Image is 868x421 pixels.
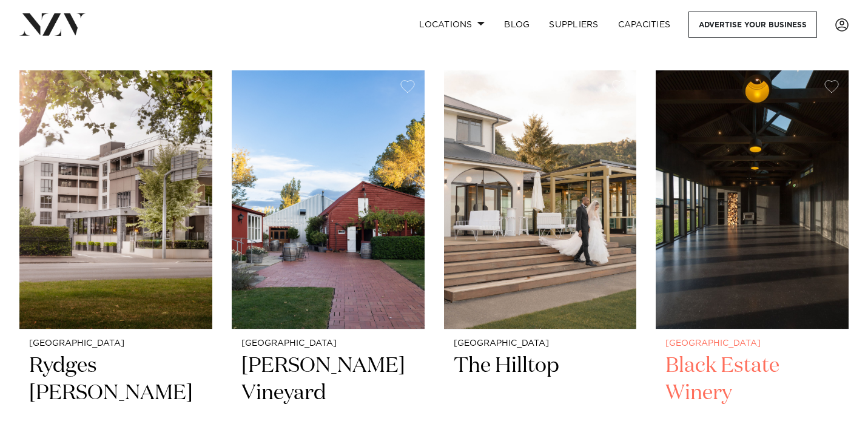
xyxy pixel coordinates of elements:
img: nzv-logo.png [19,13,86,35]
a: Capacities [608,12,681,38]
small: [GEOGRAPHIC_DATA] [29,339,203,348]
a: Advertise your business [688,12,817,38]
a: Locations [409,12,494,38]
a: SUPPLIERS [539,12,608,38]
small: [GEOGRAPHIC_DATA] [454,339,627,348]
a: BLOG [494,12,539,38]
small: [GEOGRAPHIC_DATA] [665,339,839,348]
small: [GEOGRAPHIC_DATA] [241,339,415,348]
